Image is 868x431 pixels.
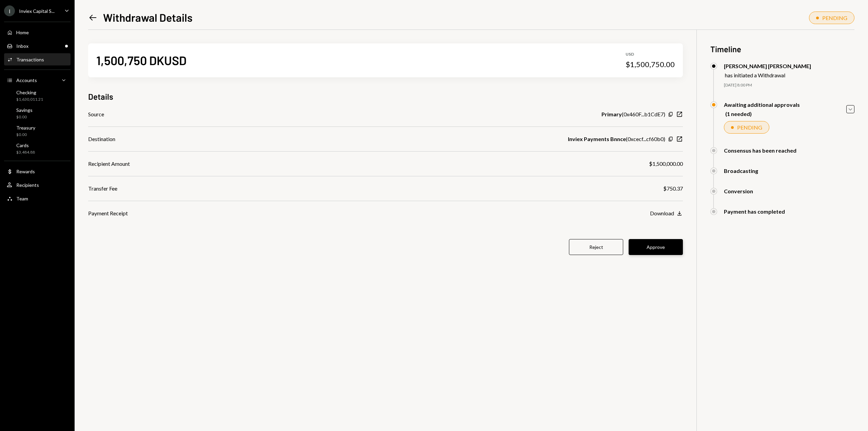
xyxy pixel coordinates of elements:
[19,8,55,14] div: Inviex Capital S...
[4,5,15,16] div: I
[569,239,623,255] button: Reject
[737,124,762,131] div: PENDING
[650,210,674,216] div: Download
[16,125,35,131] div: Treasury
[16,97,43,102] div: $1,630,011.21
[4,26,71,38] a: Home
[663,184,683,193] div: $750.37
[16,43,28,49] div: Inbox
[16,169,35,174] div: Rewards
[16,196,28,201] div: Team
[4,40,71,52] a: Inbox
[724,63,811,69] div: [PERSON_NAME] [PERSON_NAME]
[724,101,800,108] div: Awaiting additional approvals
[16,57,44,62] div: Transactions
[724,188,753,194] div: Conversion
[4,105,71,121] a: Savings$0.00
[88,91,113,102] h3: Details
[626,60,675,69] div: $1,500,750.00
[725,72,811,78] div: has initiated a Withdrawal
[88,135,115,143] div: Destination
[88,110,104,118] div: Source
[4,74,71,86] a: Accounts
[4,165,71,177] a: Rewards
[4,179,71,191] a: Recipients
[16,142,35,148] div: Cards
[4,123,71,139] a: Treasury$0.00
[16,114,33,120] div: $0.00
[16,182,39,188] div: Recipients
[16,77,37,83] div: Accounts
[626,52,675,57] div: USD
[16,132,35,138] div: $0.00
[650,210,683,217] button: Download
[724,82,854,88] div: [DATE] 8:00 PM
[601,110,665,118] div: ( 0x460F...b1CdE7 )
[724,208,785,215] div: Payment has completed
[4,87,71,104] a: Checking$1,630,011.21
[16,107,33,113] div: Savings
[16,150,35,155] div: $3,484.88
[568,135,665,143] div: ( 0xcecf...cf60b0 )
[710,43,854,55] h3: Timeline
[568,135,626,143] b: Inviex Payments Bnnce
[822,15,847,21] div: PENDING
[16,30,29,35] div: Home
[4,53,71,65] a: Transactions
[629,239,683,255] button: Approve
[4,140,71,157] a: Cards$3,484.88
[601,110,622,118] b: Primary
[88,184,117,193] div: Transfer Fee
[16,90,43,95] div: Checking
[724,147,796,154] div: Consensus has been reached
[724,168,758,174] div: Broadcasting
[725,111,800,117] div: (1 needed)
[103,11,193,24] h1: Withdrawal Details
[88,209,128,217] div: Payment Receipt
[88,160,130,168] div: Recipient Amount
[4,192,71,204] a: Team
[96,53,186,68] div: 1,500,750 DKUSD
[649,160,683,168] div: $1,500,000.00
